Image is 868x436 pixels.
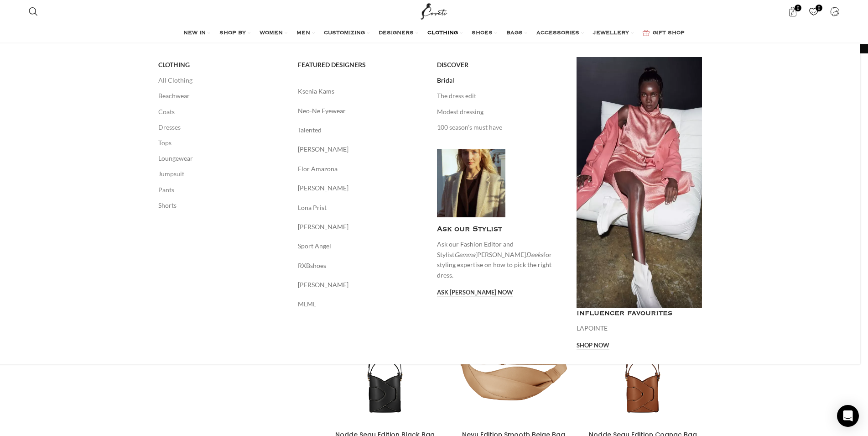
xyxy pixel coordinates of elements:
[506,24,527,42] a: BAGS
[653,30,685,37] span: GIFT SHOP
[379,24,418,42] a: DESIGNERS
[472,30,493,37] span: SHOES
[158,88,284,104] a: Beachwear
[158,104,284,120] a: Coats
[298,261,424,271] a: RXBshoes
[783,2,802,21] a: 0
[298,106,424,116] a: Neo-Ne Eyewear
[24,2,42,21] a: Search
[437,120,563,135] a: 100 season’s must have
[593,24,634,42] a: JEWELLERY
[454,251,475,258] em: Gemma
[837,405,859,427] div: Open Intercom Messenger
[536,30,579,37] span: ACCESSORIES
[506,30,523,37] span: BAGS
[296,24,315,42] a: MEN
[158,73,284,88] a: All Clothing
[158,61,190,69] span: CLOTHING
[437,224,563,235] h4: Ask our Stylist
[183,30,206,37] span: NEW IN
[472,24,497,42] a: SHOES
[437,104,563,120] a: Modest dressing
[298,299,424,309] a: MLML
[577,57,702,308] a: Banner link
[795,5,801,11] span: 0
[427,30,458,37] span: CLOTHING
[298,183,424,193] a: [PERSON_NAME]
[298,203,424,213] a: Lona Prist
[260,30,283,37] span: WOMEN
[643,24,685,42] a: GIFT SHOP
[437,239,563,280] p: Ask our Fashion Editor and Stylist [PERSON_NAME] for styling expertise on how to pick the right d...
[158,166,284,182] a: Jumpsuit
[643,30,650,36] img: GiftBag
[437,73,563,88] a: Bridal
[577,342,609,350] a: Shop now
[158,151,284,166] a: Loungewear
[577,323,702,333] p: LAPOINTE
[219,24,250,42] a: SHOP BY
[298,164,424,174] a: Flor Amazona
[219,30,246,37] span: SHOP BY
[816,5,822,11] span: 0
[158,135,284,151] a: Tops
[298,125,424,135] a: Talented
[24,24,844,42] div: Main navigation
[379,30,414,37] span: DESIGNERS
[437,149,505,217] img: Shop by Category Coveti
[577,308,702,319] h4: influencer favourites
[804,2,823,21] a: 0
[296,30,310,37] span: MEN
[298,86,424,96] a: Ksenia Kams
[158,120,284,135] a: Dresses
[419,7,449,15] a: Site logo
[324,30,365,37] span: CUSTOMIZING
[324,24,369,42] a: CUSTOMIZING
[427,24,463,42] a: CLOTHING
[526,251,543,258] em: Deeks
[536,24,584,42] a: ACCESSORIES
[437,289,513,297] a: Ask [PERSON_NAME] now
[593,30,629,37] span: JEWELLERY
[298,144,424,154] a: [PERSON_NAME]
[183,24,210,42] a: NEW IN
[437,61,468,69] span: DISCOVER
[298,241,424,251] a: Sport Angel
[158,198,284,213] a: Shorts
[298,222,424,232] a: [PERSON_NAME]
[437,88,563,104] a: The dress edit
[298,61,366,69] span: FEATURED DESIGNERS
[298,280,424,290] a: [PERSON_NAME]
[158,182,284,198] a: Pants
[804,2,823,21] div: My Wishlist
[260,24,287,42] a: WOMEN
